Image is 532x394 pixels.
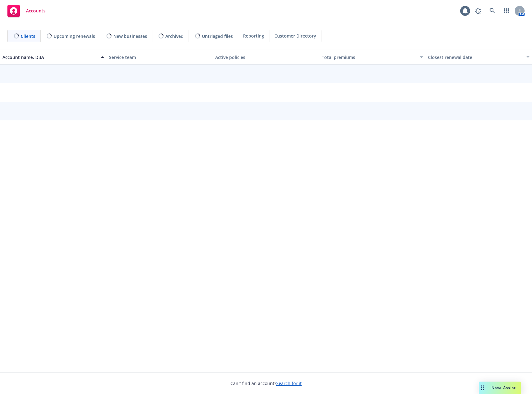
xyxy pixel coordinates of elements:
span: Untriaged files [202,33,233,39]
span: New businesses [113,33,147,39]
button: Nova Assist [479,382,521,394]
button: Closest renewal date [425,50,532,65]
div: Drag to move [479,382,486,394]
span: Clients [21,33,35,39]
span: Reporting [243,33,264,39]
div: Closest renewal date [428,54,523,60]
span: Customer Directory [274,33,316,39]
a: Search for it [276,380,302,386]
button: Total premiums [319,50,426,65]
a: Search [486,5,499,17]
span: Archived [165,33,184,39]
div: Account name, DBA [2,54,97,60]
span: Nova Assist [491,385,516,390]
span: Upcoming renewals [54,33,95,39]
div: Total premiums [322,54,416,60]
a: Report a Bug [472,5,484,17]
div: Service team [109,54,211,60]
span: Accounts [26,8,46,13]
div: Active policies [215,54,317,60]
a: Switch app [500,5,513,17]
button: Service team [107,50,213,65]
span: Can't find an account? [230,380,302,387]
a: Accounts [5,2,48,20]
button: Active policies [213,50,319,65]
